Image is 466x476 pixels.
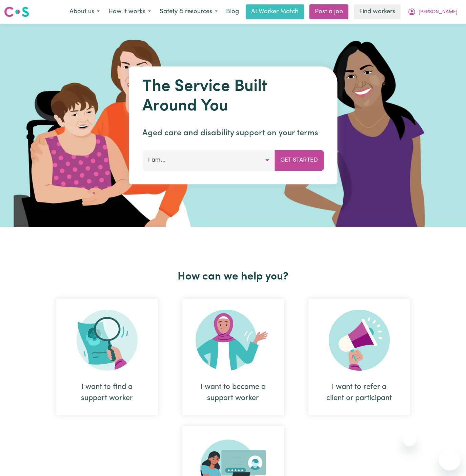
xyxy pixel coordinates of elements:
div: I want to find a support worker [56,299,158,415]
img: Careseekers logo [4,6,29,18]
button: How it works [104,5,155,19]
span: [PERSON_NAME] [419,8,458,16]
button: Safety & resources [155,5,222,19]
h1: The Service Built Around You [142,77,324,116]
img: Search [77,310,138,371]
p: Aged care and disability support on your terms [142,127,324,139]
a: Blog [222,4,243,19]
button: Get Started [275,150,324,170]
iframe: Button to launch messaging window [439,449,461,471]
button: I am... [142,150,275,170]
a: Careseekers logo [4,4,29,20]
img: Refer [329,310,390,371]
div: I want to find a support worker [73,381,142,404]
h2: How can we help you? [44,270,422,283]
div: I want to refer a client or participant [325,381,394,404]
button: About us [65,5,104,19]
div: I want to become a support worker [182,299,284,415]
button: My Account [403,5,462,19]
img: Become Worker [196,310,271,371]
div: I want to become a support worker [199,381,268,404]
a: Post a job [309,4,348,19]
a: AI Worker Match [246,4,304,19]
a: Find workers [354,4,401,19]
div: I want to refer a client or participant [308,299,410,415]
iframe: Close message [403,433,416,446]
